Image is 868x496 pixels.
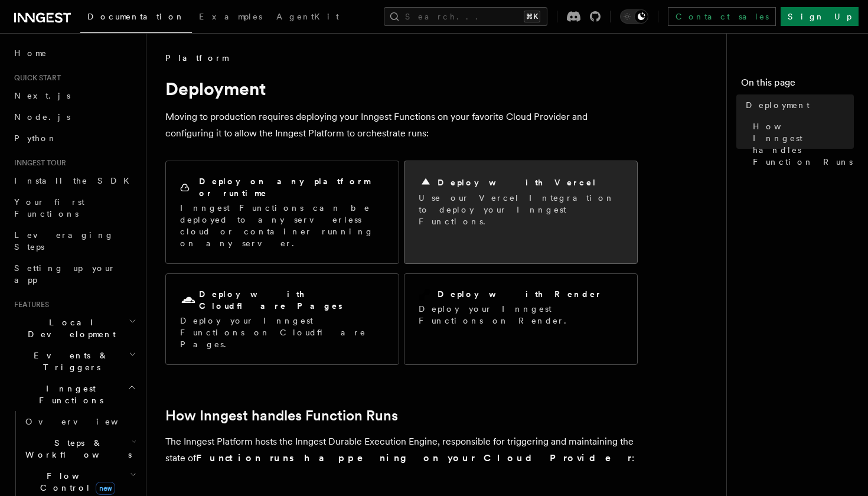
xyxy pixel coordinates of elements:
[9,170,139,191] a: Install the SDK
[21,411,139,432] a: Overview
[9,300,49,309] span: Features
[9,85,139,106] a: Next.js
[9,383,128,406] span: Inngest Functions
[14,112,70,122] span: Node.js
[9,316,129,340] span: Local Development
[192,4,269,32] a: Examples
[9,378,139,411] button: Inngest Functions
[25,417,147,426] span: Overview
[21,432,139,465] button: Steps & Workflows
[14,230,114,252] span: Leveraging Steps
[668,7,776,26] a: Contact sales
[9,191,139,224] a: Your first Functions
[753,120,854,168] span: How Inngest handles Function Runs
[438,177,597,188] h2: Deploy with Vercel
[9,43,139,64] a: Home
[14,176,136,185] span: Install the SDK
[419,303,623,327] p: Deploy your Inngest Functions on Render.
[165,273,399,365] a: Deploy with Cloudflare PagesDeploy your Inngest Functions on Cloudflare Pages.
[196,452,632,464] strong: Function runs happening on your Cloud Provider
[9,224,139,257] a: Leveraging Steps
[9,128,139,149] a: Python
[9,257,139,291] a: Setting up your app
[96,482,115,495] span: new
[165,52,228,64] span: Platform
[14,263,116,285] span: Setting up your app
[180,292,197,309] svg: Cloudflare
[269,4,346,32] a: AgentKit
[80,4,192,33] a: Documentation
[165,407,398,424] a: How Inngest handles Function Runs
[180,202,384,249] p: Inngest Functions can be deployed to any serverless cloud or container running on any server.
[9,158,66,168] span: Inngest tour
[199,288,384,312] h2: Deploy with Cloudflare Pages
[165,433,638,466] p: The Inngest Platform hosts the Inngest Durable Execution Engine, responsible for triggering and m...
[524,11,540,22] kbd: ⌘K
[199,12,262,21] span: Examples
[21,437,132,461] span: Steps & Workflows
[165,78,638,99] h1: Deployment
[9,106,139,128] a: Node.js
[741,94,854,116] a: Deployment
[276,12,339,21] span: AgentKit
[199,175,384,199] h2: Deploy on any platform or runtime
[165,161,399,264] a: Deploy on any platform or runtimeInngest Functions can be deployed to any serverless cloud or con...
[9,345,139,378] button: Events & Triggers
[14,47,47,59] span: Home
[746,99,810,111] span: Deployment
[748,116,854,172] a: How Inngest handles Function Runs
[14,197,84,218] span: Your first Functions
[404,273,638,365] a: Deploy with RenderDeploy your Inngest Functions on Render.
[741,76,854,94] h4: On this page
[9,350,129,373] span: Events & Triggers
[620,9,648,24] button: Toggle dark mode
[14,91,70,100] span: Next.js
[9,312,139,345] button: Local Development
[404,161,638,264] a: Deploy with VercelUse our Vercel Integration to deploy your Inngest Functions.
[384,7,547,26] button: Search...⌘K
[165,109,638,142] p: Moving to production requires deploying your Inngest Functions on your favorite Cloud Provider an...
[781,7,859,26] a: Sign Up
[87,12,185,21] span: Documentation
[438,288,602,300] h2: Deploy with Render
[14,133,57,143] span: Python
[21,470,130,494] span: Flow Control
[419,192,623,227] p: Use our Vercel Integration to deploy your Inngest Functions.
[9,73,61,83] span: Quick start
[180,315,384,350] p: Deploy your Inngest Functions on Cloudflare Pages.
